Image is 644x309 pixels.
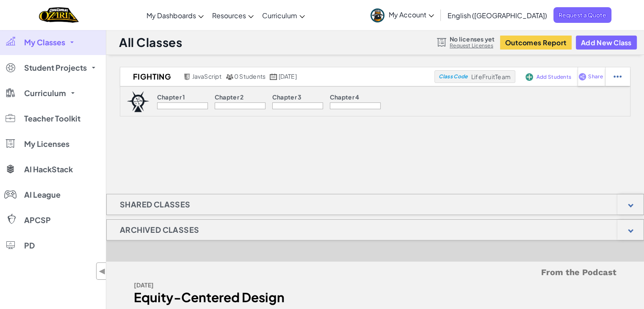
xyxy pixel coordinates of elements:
span: ◀ [99,265,106,277]
a: Ozaria by CodeCombat logo [39,6,78,24]
span: 0 Students [234,72,265,80]
a: My Account [366,2,438,28]
span: Resources [212,11,246,20]
p: Chapter 1 [157,94,185,100]
a: English ([GEOGRAPHIC_DATA]) [443,4,551,27]
img: logo [127,91,149,112]
img: Home [39,6,78,24]
span: Curriculum [24,89,66,97]
img: calendar.svg [270,74,277,80]
span: AI HackStack [24,166,73,173]
span: My Account [389,10,434,19]
div: [DATE] [134,279,369,291]
button: Add New Class [576,36,637,50]
h1: Archived Classes [107,219,212,240]
h5: From the Podcast [134,266,616,279]
img: IconShare_Purple.svg [578,73,586,80]
span: English ([GEOGRAPHIC_DATA]) [448,11,547,20]
a: My Dashboards [142,4,208,27]
span: Teacher Toolkit [24,115,80,122]
button: Outcomes Report [500,36,572,50]
img: avatar [370,8,384,22]
span: My Classes [24,39,65,46]
span: AI League [24,191,61,199]
a: Fighting JavaScript 0 Students [DATE] [120,70,434,83]
span: No licenses yet [450,36,495,42]
span: Student Projects [24,64,87,72]
p: Chapter 4 [330,94,359,100]
span: My Dashboards [146,11,196,20]
a: Request Licenses [450,42,495,49]
a: Request a Quote [553,7,611,23]
a: Resources [208,4,258,27]
span: JavaScript [192,72,221,80]
h1: All Classes [119,34,182,50]
img: MultipleUsers.png [226,74,233,80]
span: Curriculum [262,11,297,20]
h1: Shared Classes [107,194,204,215]
span: [DATE] [278,72,296,80]
p: Chapter 3 [272,94,302,100]
h2: Fighting [120,70,181,83]
span: Add Students [536,74,571,80]
span: Class Code [439,74,467,79]
img: IconStudentEllipsis.svg [614,73,622,80]
span: My Licenses [24,140,69,148]
img: IconAddStudents.svg [525,73,533,81]
a: Curriculum [258,4,309,27]
div: Equity-Centered Design [134,291,369,303]
p: Chapter 2 [215,94,244,100]
span: Share [588,74,603,79]
span: LifeFruitTeam [471,73,511,80]
img: javascript.png [183,74,191,80]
